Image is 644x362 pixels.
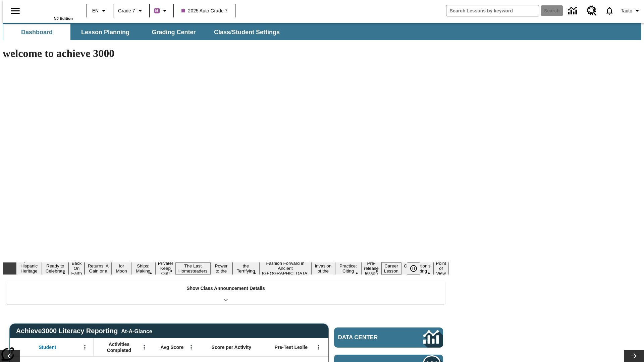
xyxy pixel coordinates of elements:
span: Student [39,344,56,350]
button: Grade: Grade 7, Select a grade [115,5,147,17]
div: Show Class Announcement Details [6,281,445,304]
a: Data Center [564,2,583,20]
div: At-A-Glance [121,327,152,335]
span: Tauto [621,7,632,14]
span: Grading Center [152,28,196,36]
button: Slide 11 Fashion Forward in Ancient Rome [259,260,311,277]
button: Slide 10 Attack of the Terrifying Tomatoes [232,257,260,280]
button: Profile/Settings [618,5,644,17]
div: Pause [407,262,427,275]
span: Dashboard [21,28,53,36]
button: Slide 5 Time for Moon Rules? [112,257,131,280]
button: Lesson Planning [72,24,139,40]
span: Activities Completed [97,341,141,353]
a: Home [29,3,73,16]
button: Pause [407,262,420,275]
button: Open side menu [5,1,25,21]
span: Class/Student Settings [214,28,280,36]
a: Notifications [601,2,618,19]
span: Pre-Test Lexile [275,344,308,350]
span: Grade 7 [118,7,135,14]
p: Show Class Announcement Details [186,285,265,292]
button: Open Menu [314,342,324,352]
button: Slide 13 Mixed Practice: Citing Evidence [335,257,362,280]
button: Slide 14 Pre-release lesson [361,260,381,277]
button: Lesson carousel, Next [624,350,644,362]
div: SubNavbar [3,23,641,40]
span: Data Center [338,334,401,341]
div: SubNavbar [3,24,286,40]
button: Slide 3 Back On Earth [68,260,85,277]
button: Slide 15 Career Lesson [381,262,401,275]
button: Slide 2 Get Ready to Celebrate Juneteenth! [42,257,68,280]
button: Grading Center [140,24,207,40]
a: Data Center [334,327,443,348]
span: Avg Score [160,344,183,350]
div: Home [29,2,73,20]
button: Slide 12 The Invasion of the Free CD [311,257,335,280]
button: Open Menu [80,342,90,352]
span: Lesson Planning [81,28,129,36]
button: Slide 6 Cruise Ships: Making Waves [131,257,155,280]
a: Resource Center, Will open in new tab [583,2,601,20]
button: Slide 8 The Last Homesteaders [176,262,210,275]
button: Class/Student Settings [209,24,285,40]
button: Slide 16 The Constitution's Balancing Act [401,257,433,280]
button: Open Menu [186,342,196,352]
button: Open Menu [139,342,149,352]
span: Score per Activity [212,344,252,350]
span: 2025 Auto Grade 7 [181,7,228,14]
span: EN [92,7,99,14]
button: Slide 9 Solar Power to the People [210,257,232,280]
button: Slide 4 Free Returns: A Gain or a Drain? [85,257,112,280]
button: Boost Class color is purple. Change class color [152,5,171,17]
button: Slide 7 Private! Keep Out! [155,260,176,277]
span: B [155,6,159,15]
button: Dashboard [3,24,70,40]
input: search field [446,5,539,16]
span: Achieve3000 Literacy Reporting [16,327,152,335]
button: Language: EN, Select a language [89,5,111,17]
h1: welcome to achieve 3000 [3,47,449,60]
button: Slide 17 Point of View [433,260,449,277]
button: Slide 1 ¡Viva Hispanic Heritage Month! [16,257,42,280]
span: NJ Edition [54,16,73,20]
